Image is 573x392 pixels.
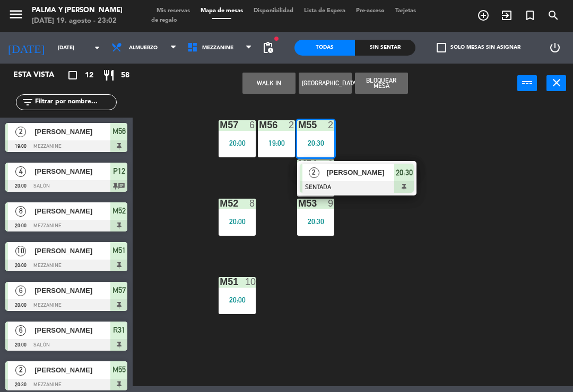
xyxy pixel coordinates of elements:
label: Solo mesas sin asignar [437,43,520,52]
span: WALK IN [495,6,518,24]
span: P12 [113,165,125,177]
div: M52 [220,199,220,208]
span: M52 [112,204,126,217]
span: Almuerzo [129,45,158,51]
span: 10 [15,246,26,256]
i: add_circle_outline [477,9,490,22]
i: crop_square [66,69,79,82]
div: 9 [328,199,334,208]
span: Disponibilidad [248,8,299,14]
span: [PERSON_NAME] [34,325,110,336]
span: BUSCAR [542,6,565,24]
i: power_settings_new [549,41,561,54]
span: Mezzanine [202,45,233,51]
div: 19:00 [258,139,295,147]
div: M56 [259,120,259,130]
div: M51 [220,277,220,287]
span: [PERSON_NAME] [34,364,110,376]
button: close [546,75,566,91]
div: 20:00 [219,296,256,304]
input: Filtrar por nombre... [34,96,116,108]
div: 2 [328,120,334,130]
span: Mis reservas [151,8,195,14]
div: 2 [289,120,295,130]
div: Palma y [PERSON_NAME] [32,5,123,16]
span: 6 [15,286,26,296]
span: M57 [112,284,126,297]
span: pending_actions [262,41,274,54]
span: [PERSON_NAME] [34,206,110,217]
i: turned_in_not [524,9,536,22]
span: [PERSON_NAME] [34,285,110,296]
span: [PERSON_NAME] [34,126,110,137]
div: [DATE] 19. agosto - 23:02 [32,16,123,26]
i: exit_to_app [500,9,513,22]
span: 4 [15,166,26,177]
i: arrow_drop_down [91,41,103,54]
i: restaurant [102,69,115,82]
span: 2 [15,365,26,376]
span: 20:30 [396,166,413,179]
span: M51 [112,244,126,257]
span: RESERVAR MESA [472,6,495,24]
button: power_input [517,75,537,91]
span: 12 [85,69,93,82]
div: 8 [249,199,256,208]
div: 6 [249,120,256,130]
span: Reserva especial [518,6,542,24]
i: power_input [521,76,534,89]
span: [PERSON_NAME] [34,245,110,256]
span: M55 [112,363,126,376]
span: 2 [15,127,26,137]
span: Lista de Espera [299,8,351,14]
div: Todas [294,40,355,56]
i: search [547,9,560,22]
div: 20:30 [297,139,334,147]
span: [PERSON_NAME] [327,167,395,178]
div: 20:00 [219,139,256,147]
span: 58 [121,69,129,82]
span: M56 [112,125,126,138]
div: M57 [220,120,220,130]
span: 6 [15,325,26,336]
span: 2 [309,167,319,178]
div: Esta vista [5,69,76,82]
button: Bloquear Mesa [355,73,408,94]
div: 20:30 [297,218,334,225]
div: Sin sentar [355,40,415,56]
button: WALK IN [242,73,296,94]
span: R31 [113,324,125,336]
span: Pre-acceso [351,8,390,14]
div: 20:00 [219,218,256,225]
span: [PERSON_NAME] [34,166,110,177]
span: fiber_manual_record [273,35,280,42]
button: [GEOGRAPHIC_DATA] [299,73,352,94]
span: Mapa de mesas [195,8,248,14]
span: 8 [15,206,26,217]
i: filter_list [21,96,34,109]
span: check_box_outline_blank [437,43,446,52]
div: 10 [245,277,256,287]
i: close [550,76,563,89]
div: 9 [328,159,334,169]
button: menu [8,6,24,26]
i: menu [8,6,24,22]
